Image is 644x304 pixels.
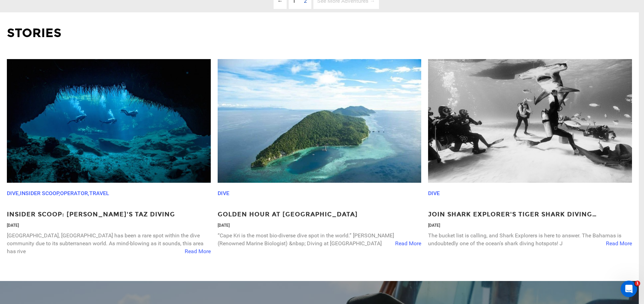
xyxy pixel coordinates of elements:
[218,190,229,196] a: Dive
[428,59,632,183] img: sharks-7-800x500.jpg
[218,210,422,219] a: Golden Hour At [GEOGRAPHIC_DATA]
[428,190,440,196] a: Dive
[7,190,19,196] a: Dive
[7,210,211,219] a: Insider Scoop: [PERSON_NAME]'s Taz Diving
[428,223,632,228] p: [DATE]
[185,248,211,256] span: Read More
[7,232,211,256] p: [GEOGRAPHIC_DATA], [GEOGRAPHIC_DATA] has been a rare spot within the dive community due to its su...
[88,190,89,196] span: ,
[635,281,640,286] span: 1
[218,59,422,183] img: Indonesia-Diving-Holiday-Raja-Ampat-Kri-Island-800x500.jpg
[7,223,211,228] p: [DATE]
[621,281,637,297] iframe: Intercom live chat
[89,190,109,196] a: Travel
[395,240,421,248] span: Read More
[7,24,632,42] p: Stories
[606,240,632,248] span: Read More
[7,59,211,183] img: BeFunky-photo-800x500.jpg
[218,223,422,228] p: [DATE]
[428,232,632,248] p: The bucket list is calling, and Shark Explorers is here to answer. The Bahamas is undoubtedly one...
[20,190,59,196] a: Insider Scoop
[59,190,60,196] span: ,
[19,190,20,196] span: ,
[60,190,88,196] a: Operator
[218,232,422,248] p: “Cape Kri is the most bio-diverse dive spot in the world.” [PERSON_NAME] (Renowned Marine Biologi...
[428,210,632,219] a: Join Shark Explorer's Tiger Shark Diving Expedition, [GEOGRAPHIC_DATA]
